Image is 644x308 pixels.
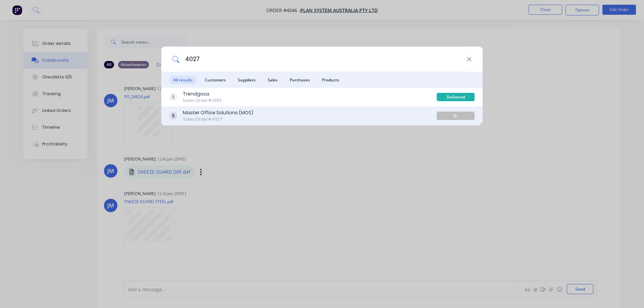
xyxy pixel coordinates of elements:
[234,76,260,84] span: Suppliers
[318,76,343,84] span: Products
[183,109,253,116] div: Master Office Solutions (MOS)
[437,93,475,101] div: Delivered
[179,47,467,72] input: Start typing a customer or supplier name to create a new order...
[183,116,253,122] div: Sales Order #4027
[183,98,222,104] div: Sales Order #2952
[201,76,230,84] span: Customers
[264,76,282,84] span: Sales
[169,76,197,84] span: All results
[286,76,314,84] span: Purchases
[183,90,222,98] div: Trendgosa
[437,112,475,120] div: D- Drawing/Drafting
